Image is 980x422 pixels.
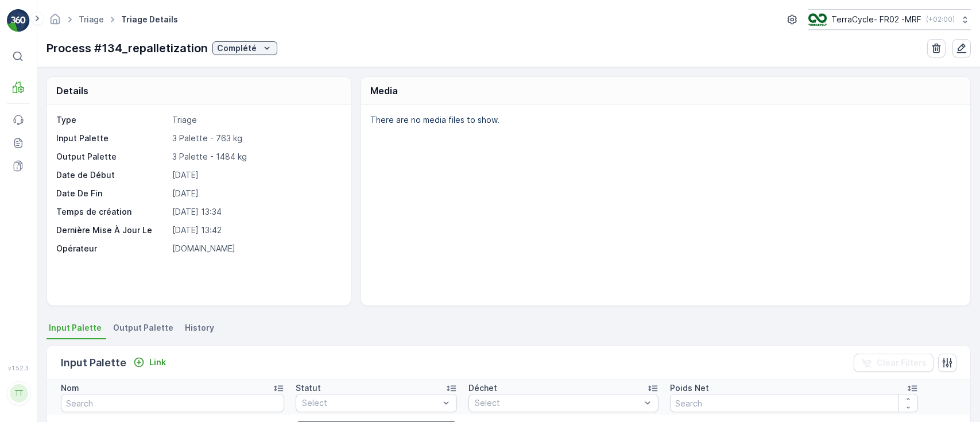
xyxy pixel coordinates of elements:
[854,354,933,372] button: Clear Filters
[302,397,439,409] p: Select
[56,188,168,199] p: Date De Fin
[172,206,339,218] p: [DATE] 13:34
[172,224,339,236] p: [DATE] 13:42
[172,188,339,199] p: [DATE]
[370,84,398,98] p: Media
[172,133,339,144] p: 3 Palette - 763 kg
[7,374,30,413] button: TT
[7,365,30,371] span: v 1.52.3
[172,151,339,162] p: 3 Palette - 1484 kg
[670,394,918,412] input: Search
[61,382,79,394] p: Nom
[56,151,168,162] p: Output Palette
[172,243,339,254] p: [DOMAIN_NAME]
[149,357,166,368] p: Link
[79,14,104,24] a: Triage
[217,42,257,54] p: Complété
[10,384,28,402] div: TT
[370,114,958,126] p: There are no media files to show.
[56,84,88,98] p: Details
[49,17,61,27] a: Homepage
[808,9,971,30] button: TerraCycle- FR02 -MRF(+02:00)
[877,357,927,369] p: Clear Filters
[212,41,277,55] button: Complété
[129,355,171,369] button: Link
[113,322,173,334] span: Output Palette
[831,14,921,25] p: TerraCycle- FR02 -MRF
[56,243,168,254] p: Opérateur
[172,114,339,126] p: Triage
[61,355,126,371] p: Input Palette
[56,169,168,181] p: Date de Début
[475,397,641,409] p: Select
[56,133,168,144] p: Input Palette
[172,169,339,181] p: [DATE]
[7,9,30,32] img: logo
[926,15,955,24] p: ( +02:00 )
[61,394,284,412] input: Search
[47,40,208,57] p: Process #134_repalletization
[808,13,827,26] img: terracycle.png
[56,206,168,218] p: Temps de création
[56,224,168,236] p: Dernière Mise À Jour Le
[296,382,321,394] p: Statut
[468,382,497,394] p: Déchet
[119,14,180,25] span: Triage Details
[185,322,214,334] span: History
[49,322,102,334] span: Input Palette
[56,114,168,126] p: Type
[670,382,709,394] p: Poids Net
